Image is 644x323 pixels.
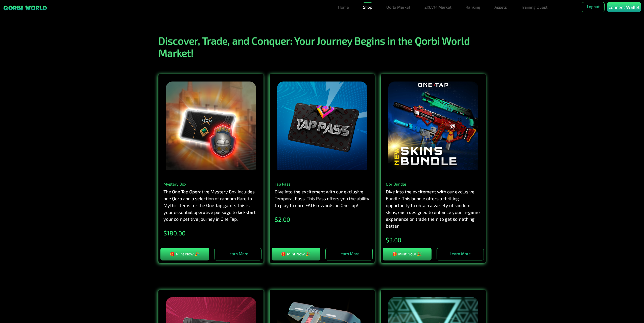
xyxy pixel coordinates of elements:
[383,248,432,260] button: 🎁 Mint Now 🎉
[3,5,47,11] img: sticky brand-logo
[519,2,550,12] a: Training Quest
[386,181,481,186] h4: Qor Bundle
[464,2,482,12] a: Ranking
[437,248,484,260] a: Learn More
[386,188,481,229] p: Dive into the excitement with our exclusive Bundle. This bundle offers a thrilling opportunity to...
[160,248,209,260] button: 🎁 Mint Now 🎉
[272,248,320,260] button: 🎁 Mint Now 🎉
[155,34,489,59] h1: Discover, Trade, and Conquer: Your Journey Begins in the Qorbi World Market!
[384,2,412,12] a: Qorbi Market
[582,2,605,12] button: Logout
[492,2,509,12] a: Assets
[163,229,258,236] div: $ 180 .00
[275,215,370,223] div: $ 2 .00
[163,181,258,186] h4: Mystery Box
[275,188,370,209] p: Dive into the excitement with our exclusive Temporal Pass. This Pass offers you the ability to pl...
[325,248,373,260] a: Learn More
[163,188,258,223] p: The One Tap Operative Mystery Box includes one Qorb and a selection of random Rare to Mythic item...
[386,235,481,243] div: $ 3 .00
[336,2,351,12] a: Home
[214,248,261,260] a: Learn More
[422,2,454,12] a: ZKEVM Market
[275,181,370,186] h4: Tap Pass
[608,4,640,11] p: Connect Wallet
[361,2,374,12] a: Shop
